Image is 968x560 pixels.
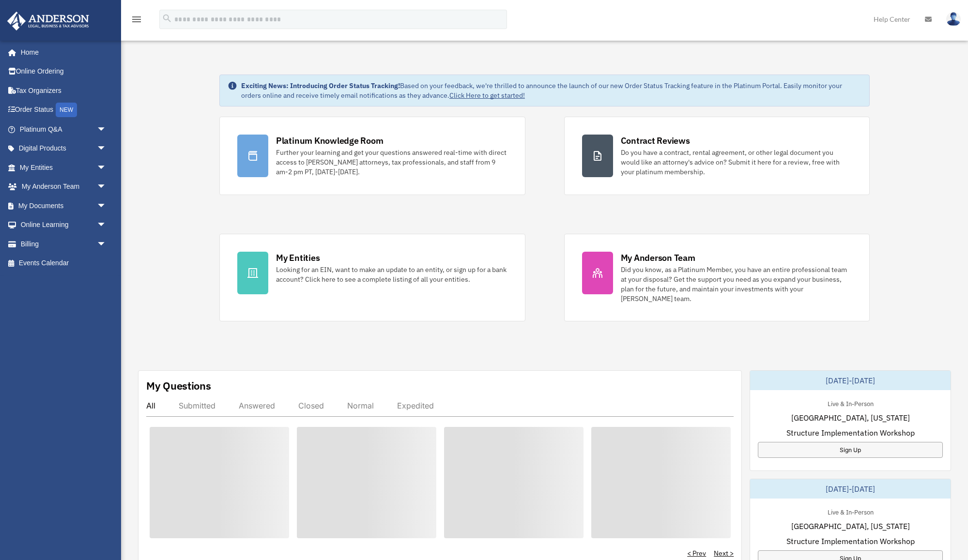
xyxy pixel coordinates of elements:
[7,196,121,215] a: My Documentsarrow_drop_down
[97,196,116,216] span: arrow_drop_down
[7,177,121,197] a: My Anderson Teamarrow_drop_down
[621,148,852,177] div: Do you have a contract, rental agreement, or other legal document you would like an attorney's ad...
[241,81,861,100] div: Based on your feedback, we're thrilled to announce the launch of our new Order Status Tracking fe...
[97,120,116,139] span: arrow_drop_down
[449,91,525,100] a: Click Here to get started!
[146,401,155,410] div: All
[791,520,910,532] span: [GEOGRAPHIC_DATA], [US_STATE]
[786,535,915,547] span: Structure Implementation Workshop
[758,442,943,458] a: Sign Up
[7,81,121,100] a: Tax Organizers
[621,135,690,147] div: Contract Reviews
[131,14,142,25] i: menu
[56,103,77,117] div: NEW
[241,81,400,90] strong: Exciting News: Introducing Order Status Tracking!
[7,139,121,158] a: Digital Productsarrow_drop_down
[750,371,951,390] div: [DATE]-[DATE]
[298,401,324,410] div: Closed
[4,12,92,30] img: Anderson Advisors Platinum Portal
[7,234,121,254] a: Billingarrow_drop_down
[97,215,116,235] span: arrow_drop_down
[347,401,374,410] div: Normal
[7,62,121,81] a: Online Ordering
[750,479,951,499] div: [DATE]-[DATE]
[564,234,870,321] a: My Anderson Team Did you know, as a Platinum Member, you have an entire professional team at your...
[162,13,172,24] i: search
[276,148,507,177] div: Further your learning and get your questions answered real-time with direct access to [PERSON_NAM...
[179,401,215,410] div: Submitted
[146,378,211,393] div: My Questions
[791,412,910,424] span: [GEOGRAPHIC_DATA], [US_STATE]
[276,135,384,147] div: Platinum Knowledge Room
[7,100,121,120] a: Order StatusNEW
[621,252,695,264] div: My Anderson Team
[7,254,121,273] a: Events Calendar
[621,265,852,303] div: Did you know, as a Platinum Member, you have an entire professional team at your disposal? Get th...
[946,12,961,26] img: User Pic
[820,506,881,516] div: Live & In-Person
[397,401,434,410] div: Expedited
[131,17,142,25] a: menu
[219,117,525,195] a: Platinum Knowledge Room Further your learning and get your questions answered real-time with dire...
[786,427,915,439] span: Structure Implementation Workshop
[239,401,275,410] div: Answered
[97,158,116,178] span: arrow_drop_down
[7,120,121,139] a: Platinum Q&Aarrow_drop_down
[820,398,881,408] div: Live & In-Person
[276,265,507,284] div: Looking for an EIN, want to make an update to an entity, or sign up for a bank account? Click her...
[219,234,525,321] a: My Entities Looking for an EIN, want to make an update to an entity, or sign up for a bank accoun...
[276,252,320,264] div: My Entities
[714,548,734,558] a: Next >
[687,548,706,558] a: < Prev
[97,139,116,159] span: arrow_drop_down
[7,43,116,62] a: Home
[97,234,116,254] span: arrow_drop_down
[7,158,121,177] a: My Entitiesarrow_drop_down
[564,117,870,195] a: Contract Reviews Do you have a contract, rental agreement, or other legal document you would like...
[97,177,116,197] span: arrow_drop_down
[7,215,121,235] a: Online Learningarrow_drop_down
